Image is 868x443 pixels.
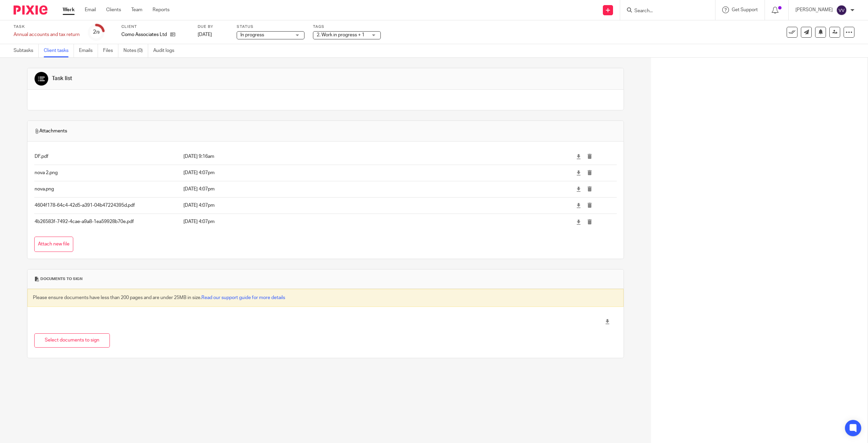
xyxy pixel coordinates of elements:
[44,44,74,57] a: Client tasks
[313,24,381,30] label: Tags
[35,169,180,176] p: nova 2.png
[35,186,180,192] p: nova.png
[85,6,96,13] a: Email
[35,153,180,160] p: DF.pdf
[40,276,82,282] span: Documents to sign
[27,289,624,307] div: Please ensure documents have less than 200 pages and are under 25MB in size.
[14,24,80,30] label: Task
[317,33,364,37] span: 2. Work in progress + 1
[14,5,47,15] img: Pixie
[183,169,565,176] p: [DATE] 4:07pm
[121,24,189,30] label: Client
[183,186,565,192] p: [DATE] 4:07pm
[732,7,758,12] span: Get Support
[198,24,228,30] label: Due by
[131,6,142,13] a: Team
[103,44,118,57] a: Files
[34,237,73,252] button: Attach new file
[237,24,304,30] label: Status
[183,218,565,225] p: [DATE] 4:07pm
[123,44,148,57] a: Notes (0)
[153,44,179,57] a: Audit logs
[634,8,695,14] input: Search
[35,202,180,209] p: 4604f178-64c4-42d5-a391-04b47224395d.pdf
[52,75,72,82] div: Task list
[63,6,75,13] a: Work
[96,31,100,34] small: /9
[201,295,285,300] a: Read our support guide for more details
[198,32,212,37] span: [DATE]
[34,333,110,348] button: Select documents to sign
[183,202,565,209] p: [DATE] 4:07pm
[14,31,80,38] div: Annual accounts and tax return
[34,128,67,134] span: Attachments
[183,153,565,160] p: [DATE] 9:16am
[121,31,167,38] p: Como Associates Ltd
[836,5,847,16] img: svg%3E
[153,6,170,13] a: Reports
[240,33,264,37] span: In progress
[93,28,100,36] div: 2
[795,6,833,13] p: [PERSON_NAME]
[79,44,98,57] a: Emails
[106,6,121,13] a: Clients
[14,44,39,57] a: Subtasks
[35,218,180,225] p: 4b26583f-7492-4cae-a9a8-1ea59928b70e.pdf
